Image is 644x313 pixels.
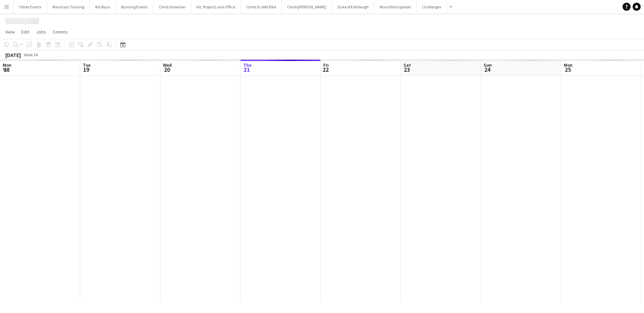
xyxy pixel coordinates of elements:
span: Edit [21,29,29,35]
span: Jobs [36,29,46,35]
span: Tue [83,62,91,68]
span: 18 [2,66,11,73]
a: Jobs [33,27,49,36]
span: 20 [162,66,172,73]
a: Comms [50,27,70,36]
span: Sat [404,62,411,68]
span: 24 [483,66,492,73]
span: 22 [322,66,329,73]
button: Rat Race [90,0,116,13]
span: Mon [3,62,11,68]
span: 21 [242,66,252,73]
button: Mass Participation [374,0,417,13]
a: Edit [19,27,32,36]
span: Thu [243,62,252,68]
button: Climb [PERSON_NAME] [282,0,332,13]
span: Mon [564,62,573,68]
span: Fri [323,62,329,68]
a: View [3,27,17,36]
button: Duke of Edinburgh [332,0,374,13]
button: Running Events [116,0,153,13]
span: Comms [53,29,68,35]
span: View [5,29,15,35]
span: 19 [82,66,91,73]
button: Climb Scafell Pike [241,0,282,13]
span: 23 [402,66,411,73]
div: [DATE] [5,52,21,58]
span: Week 34 [22,52,39,57]
span: 25 [563,66,573,73]
button: Mountain Training [47,0,90,13]
span: Sun [484,62,492,68]
button: Challenges [417,0,447,13]
button: Other Events [14,0,47,13]
span: Wed [163,62,172,68]
button: Kit, Projects and Office [191,0,241,13]
button: Climb Snowdon [153,0,191,13]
